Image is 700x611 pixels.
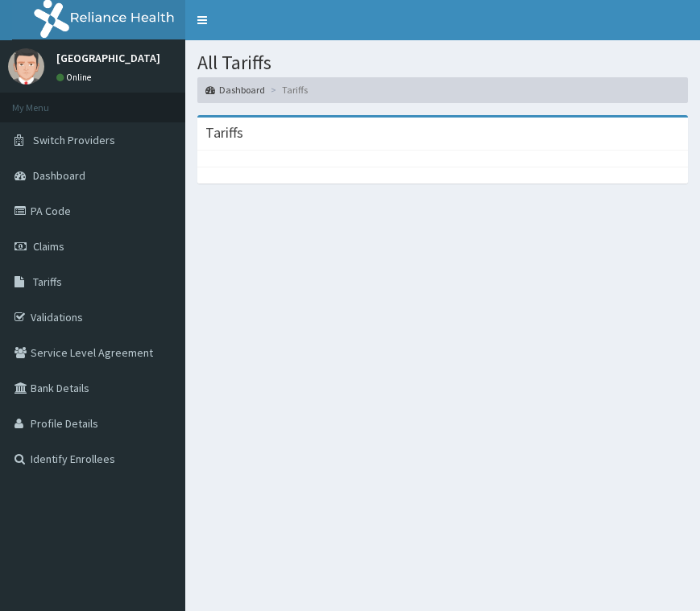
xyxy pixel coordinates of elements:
p: [GEOGRAPHIC_DATA] [56,52,160,64]
img: User Image [8,48,44,85]
a: Online [56,72,95,83]
span: Tariffs [33,275,62,289]
h3: Tariffs [205,126,243,140]
a: Dashboard [205,83,265,97]
h1: All Tariffs [197,52,688,73]
span: Switch Providers [33,133,115,147]
span: Claims [33,239,64,254]
span: Dashboard [33,168,85,183]
li: Tariffs [267,83,308,97]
